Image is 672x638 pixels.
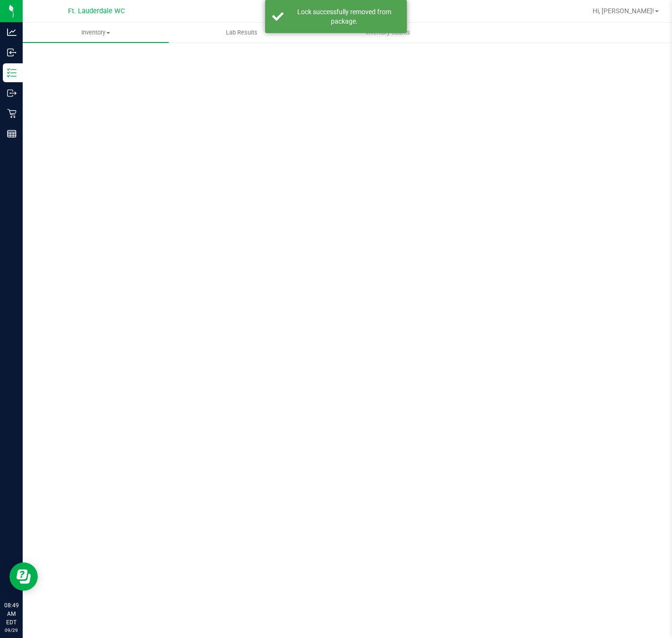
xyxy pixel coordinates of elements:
inline-svg: Retail [7,109,17,118]
inline-svg: Analytics [7,27,17,37]
inline-svg: Reports [7,129,17,138]
p: 09/29 [4,627,18,634]
div: Lock successfully removed from package. [289,7,400,26]
a: Lab Results [169,23,315,43]
span: Hi, [PERSON_NAME]! [593,7,654,15]
span: Lab Results [213,28,270,37]
inline-svg: Outbound [7,88,17,98]
iframe: Resource center [9,562,38,591]
a: Inventory [23,23,169,43]
span: Inventory [23,28,169,37]
inline-svg: Inventory [7,68,17,78]
p: 08:49 AM EDT [4,601,18,627]
inline-svg: Inbound [7,48,17,57]
span: Ft. Lauderdale WC [68,7,125,15]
